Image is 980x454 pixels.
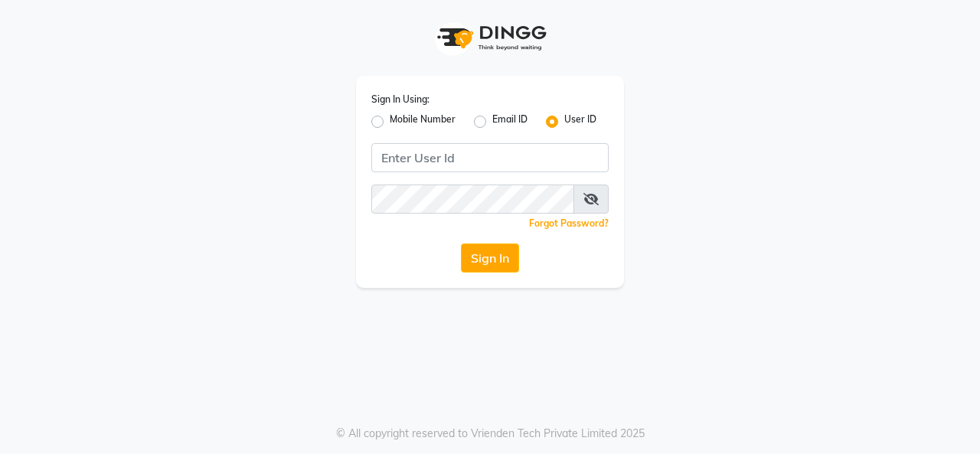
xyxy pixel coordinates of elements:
[529,217,609,229] a: Forgot Password?
[390,113,456,131] label: Mobile Number
[371,93,430,106] label: Sign In Using:
[564,113,596,131] label: User ID
[371,185,574,214] input: Username
[492,113,528,131] label: Email ID
[461,243,519,273] button: Sign In
[429,15,551,60] img: logo1.svg
[371,143,609,172] input: Username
